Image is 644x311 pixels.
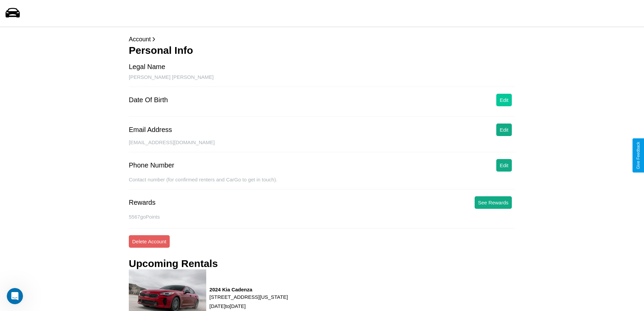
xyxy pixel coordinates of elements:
p: [DATE] to [DATE] [210,302,288,311]
h3: Personal Info [129,45,515,56]
div: Rewards [129,199,156,206]
div: Legal Name [129,63,165,71]
button: Edit [496,94,512,106]
h3: Upcoming Rentals [129,258,218,269]
p: [STREET_ADDRESS][US_STATE] [210,292,288,302]
button: See Rewards [475,196,512,209]
button: Delete Account [129,235,170,248]
p: Account [129,34,515,45]
button: Edit [496,124,512,136]
div: [PERSON_NAME] [PERSON_NAME] [129,74,515,87]
div: Phone Number [129,161,174,169]
h3: 2024 Kia Cadenza [210,287,288,292]
div: Email Address [129,126,172,134]
div: Contact number (for confirmed renters and CarGo to get in touch). [129,177,515,190]
button: Edit [496,159,512,172]
div: Give Feedback [636,142,641,169]
iframe: Intercom live chat [7,288,23,304]
p: 5567 goPoints [129,212,515,221]
div: [EMAIL_ADDRESS][DOMAIN_NAME] [129,139,515,152]
div: Date Of Birth [129,96,168,104]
